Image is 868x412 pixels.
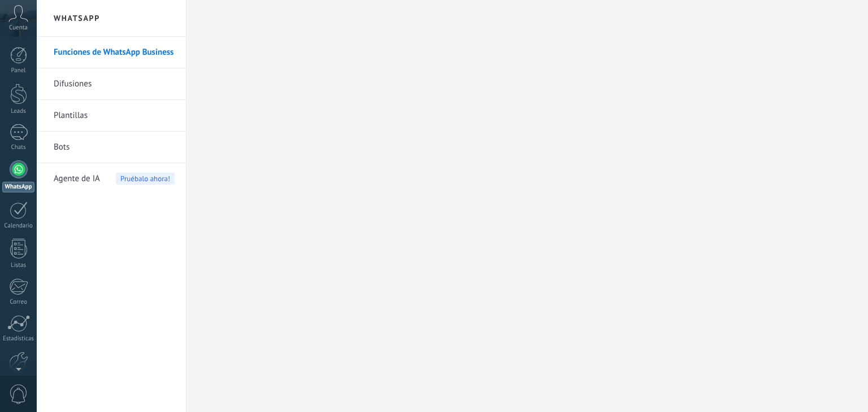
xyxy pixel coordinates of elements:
a: Difusiones [54,68,175,100]
span: Agente de IA [54,163,100,195]
li: Agente de IA [37,163,186,194]
span: Cuenta [9,24,28,32]
div: Estadísticas [2,335,35,343]
a: Funciones de WhatsApp Business [54,37,175,68]
a: Plantillas [54,100,175,132]
div: Leads [2,108,35,115]
li: Bots [37,132,186,163]
div: WhatsApp [2,182,34,192]
span: Pruébalo ahora! [116,173,175,185]
div: Panel [2,67,35,74]
li: Difusiones [37,68,186,100]
a: Bots [54,132,175,163]
div: Listas [2,262,35,269]
a: Agente de IAPruébalo ahora! [54,163,175,195]
div: Calendario [2,222,35,230]
div: Correo [2,299,35,306]
li: Funciones de WhatsApp Business [37,37,186,68]
li: Plantillas [37,100,186,132]
div: Chats [2,144,35,151]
